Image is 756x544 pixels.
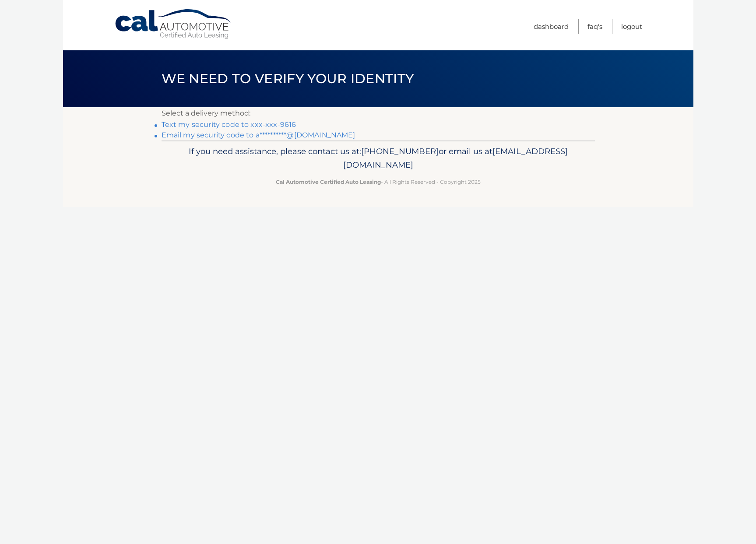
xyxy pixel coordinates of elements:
[534,19,569,34] a: Dashboard
[167,144,589,172] p: If you need assistance, please contact us at: or email us at
[114,9,232,40] a: Cal Automotive
[621,19,642,34] a: Logout
[276,179,381,185] strong: Cal Automotive Certified Auto Leasing
[162,107,595,119] p: Select a delivery method:
[162,70,414,87] span: We need to verify your identity
[587,19,602,34] a: FAQ's
[361,146,439,156] span: [PHONE_NUMBER]
[167,177,589,186] p: - All Rights Reserved - Copyright 2025
[162,131,355,139] a: Email my security code to a**********@[DOMAIN_NAME]
[162,120,296,129] a: Text my security code to xxx-xxx-9616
